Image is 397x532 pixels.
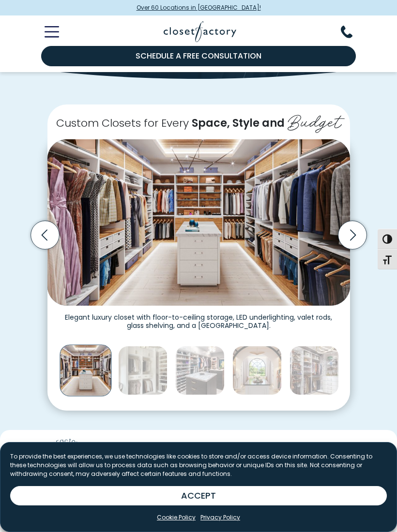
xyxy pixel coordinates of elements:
img: Custom walk-in closet with glass shelves, gold hardware, and white built-in drawers [290,346,339,395]
a: Schedule a Free Consultation [41,46,356,66]
button: Toggle Mobile Menu [33,26,59,38]
button: ACCEPT [10,486,387,505]
img: Modern custom closet with dual islands, extensive shoe storage, hanging sections for men’s and wo... [175,346,225,395]
span: Space, Style and [192,116,285,131]
span: Budget [288,106,341,133]
button: Next slide [335,218,370,252]
a: Privacy Policy [200,513,240,522]
button: Toggle High Contrast [378,229,397,249]
button: Phone Number [341,26,364,38]
img: Elegant luxury closet with floor-to-ceiling storage, LED underlighting, valet rods, glass shelvin... [47,139,350,305]
button: Toggle Font size [378,249,397,269]
img: Closet Factory Logo [164,21,236,42]
p: To provide the best experiences, we use technologies like cookies to store and/or access device i... [10,452,387,478]
img: Spacious custom walk-in closet with abundant wardrobe space, center island storage [232,346,282,395]
a: Cookie Policy [157,513,196,522]
span: Over 60 Locations in [GEOGRAPHIC_DATA]! [137,3,261,12]
img: White custom closet shelving, open shelving for shoes, and dual hanging sections for a curated wa... [118,346,168,395]
button: Previous slide [28,218,62,252]
figcaption: Elegant luxury closet with floor-to-ceiling storage, LED underlighting, valet rods, glass shelvin... [47,306,350,330]
img: Elegant luxury closet with floor-to-ceiling storage, LED underlighting, valet rods, glass shelvin... [60,344,111,396]
span: Custom Closets for Every [56,116,189,131]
